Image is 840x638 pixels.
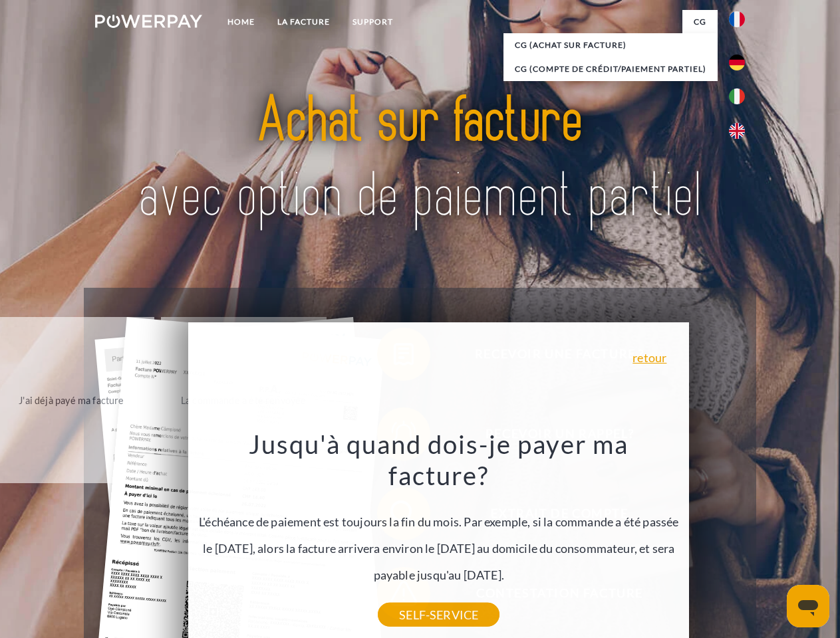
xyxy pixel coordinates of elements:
[127,64,713,255] img: title-powerpay_fr.svg
[729,11,745,27] img: fr
[503,33,718,57] a: CG (achat sur facture)
[682,10,718,34] a: CG
[378,603,499,627] a: SELF-SERVICE
[216,10,266,34] a: Home
[729,88,745,104] img: it
[503,57,718,81] a: CG (Compte de crédit/paiement partiel)
[632,352,666,364] a: retour
[95,15,202,28] img: logo-powerpay-white.svg
[729,123,745,139] img: en
[341,10,404,34] a: Support
[196,428,682,492] h3: Jusqu'à quand dois-je payer ma facture?
[787,585,829,627] iframe: Bouton de lancement de la fenêtre de messagerie
[169,391,319,409] div: La commande a été renvoyée
[196,428,682,615] div: L'échéance de paiement est toujours la fin du mois. Par exemple, si la commande a été passée le [...
[729,54,745,70] img: de
[266,10,341,34] a: LA FACTURE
